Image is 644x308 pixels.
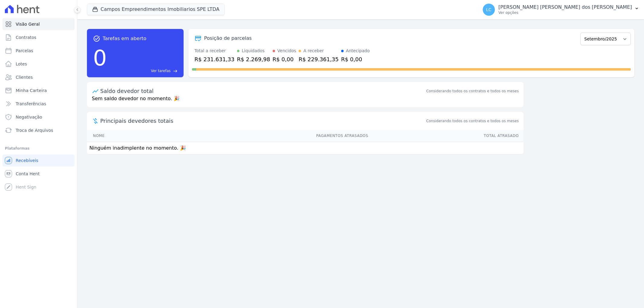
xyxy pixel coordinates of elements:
[103,35,146,42] span: Tarefas em aberto
[498,4,632,10] p: [PERSON_NAME] [PERSON_NAME] dos [PERSON_NAME]
[165,130,368,142] th: Pagamentos Atrasados
[486,8,492,12] span: LC
[100,87,425,95] div: Saldo devedor total
[2,168,75,180] a: Conta Hent
[16,34,36,40] span: Contratos
[2,111,75,123] a: Negativação
[16,157,38,164] span: Recebíveis
[478,1,644,18] button: LC [PERSON_NAME] [PERSON_NAME] dos [PERSON_NAME] Ver opções
[2,18,75,30] a: Visão Geral
[237,55,270,63] div: R$ 2.269,98
[109,68,178,74] a: Ver tarefas east
[346,48,370,54] div: Antecipado
[299,55,339,63] div: R$ 229.361,35
[16,114,42,120] span: Negativação
[93,42,107,74] div: 0
[2,154,75,167] a: Recebíveis
[2,124,75,136] a: Troca de Arquivos
[2,58,75,70] a: Lotes
[194,48,235,54] div: Total a receber
[100,117,425,125] span: Principais devedores totais
[277,48,296,54] div: Vencidos
[16,101,46,107] span: Transferências
[273,55,296,63] div: R$ 0,00
[16,127,53,133] span: Troca de Arquivos
[2,98,75,110] a: Transferências
[341,55,370,63] div: R$ 0,00
[2,31,75,43] a: Contratos
[242,48,265,54] div: Liquidados
[87,142,524,154] td: Ninguém inadimplente no momento. 🎉
[173,69,178,73] span: east
[16,87,47,94] span: Minha Carteira
[16,61,27,67] span: Lotes
[194,55,235,63] div: R$ 231.631,33
[498,10,632,15] p: Ver opções
[2,45,75,57] a: Parcelas
[303,48,324,54] div: A receber
[2,84,75,97] a: Minha Carteira
[87,130,165,142] th: Nome
[16,21,40,27] span: Visão Geral
[2,71,75,83] a: Clientes
[93,35,100,42] span: task_alt
[151,68,171,74] span: Ver tarefas
[16,171,40,177] span: Conta Hent
[87,95,524,107] p: Sem saldo devedor no momento. 🎉
[16,74,33,80] span: Clientes
[87,4,225,15] button: Campos Empreendimentos Imobiliarios SPE LTDA
[426,88,519,94] div: Considerando todos os contratos e todos os meses
[16,48,33,54] span: Parcelas
[204,35,252,42] div: Posição de parcelas
[5,145,72,152] div: Plataformas
[368,130,524,142] th: Total Atrasado
[426,118,519,124] span: Considerando todos os contratos e todos os meses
